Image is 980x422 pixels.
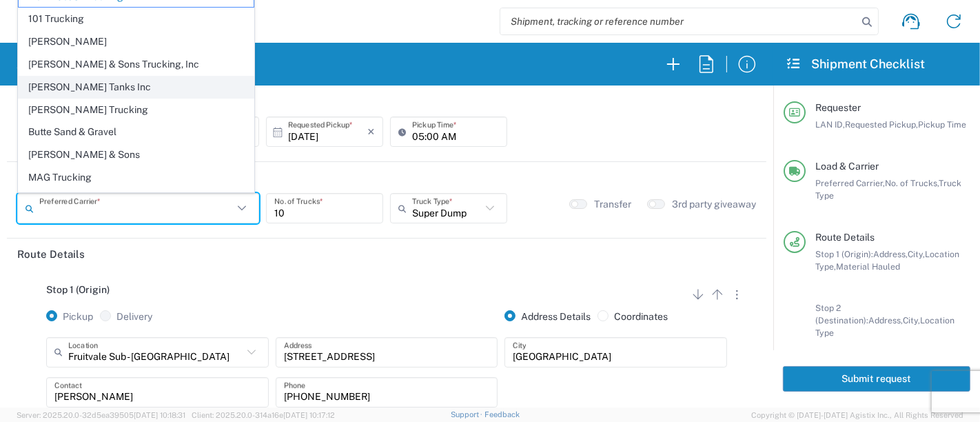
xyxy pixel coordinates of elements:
span: Address, [873,249,908,259]
a: Support [451,410,485,419]
span: Load & Carrier [815,161,879,172]
span: Address, [868,315,903,325]
span: Copyright © [DATE]-[DATE] Agistix Inc., All Rights Reserved [751,409,963,421]
span: Stop 2 (Destination): [815,303,868,325]
span: MAG Trucking [19,167,254,188]
h2: Route Details [17,248,85,261]
span: City, [908,249,925,259]
span: Preferred Carrier, [815,178,885,188]
span: Requested Pickup, [845,119,918,130]
a: Feedback [484,410,520,419]
span: [PERSON_NAME] Trucking [19,99,254,121]
span: [PERSON_NAME] Tanks Inc [19,77,254,98]
span: [PERSON_NAME] & Sons [19,144,254,165]
span: Requester [815,102,861,113]
span: Material Hauled [836,261,900,272]
input: Shipment, tracking or reference number [500,8,857,34]
span: Pickup Time [918,119,966,130]
span: LAN ID, [815,119,845,130]
span: Stop 1 (Origin) [46,284,110,295]
i: × [367,121,375,143]
span: No. of Trucks, [885,178,939,188]
span: Butte Sand & Gravel [19,121,254,143]
label: Transfer [594,198,632,210]
span: Route Details [815,232,875,243]
span: Client: 2025.20.0-314a16e [192,411,335,419]
label: Coordinates [598,310,668,323]
span: Northstate Aggregate [19,190,254,211]
button: Submit request [783,366,970,392]
span: Stop 1 (Origin): [815,249,873,259]
span: City, [903,315,920,325]
h2: Shipment Checklist [786,56,925,72]
label: 3rd party giveaway [672,198,756,210]
label: Address Details [504,310,591,323]
span: [DATE] 10:18:31 [134,411,185,419]
span: Server: 2025.20.0-32d5ea39505 [17,411,185,419]
span: [DATE] 10:17:12 [283,411,335,419]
